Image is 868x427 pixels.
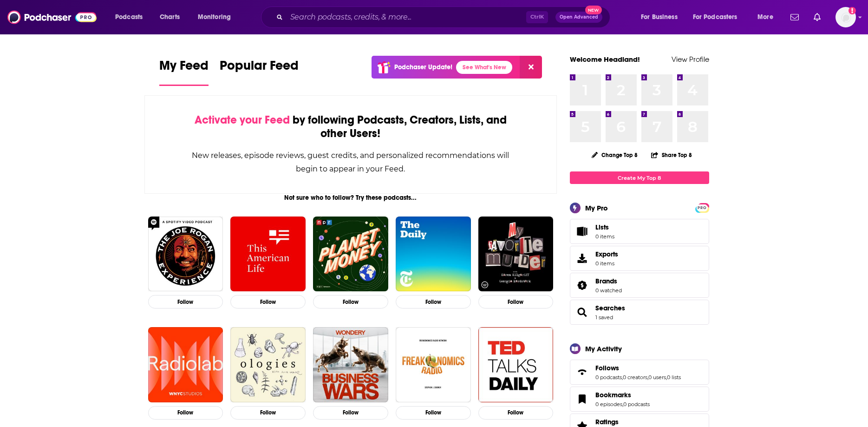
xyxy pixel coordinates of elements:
span: Exports [595,250,618,258]
a: Popular Feed [220,58,299,86]
span: , [647,374,648,381]
a: My Feed [159,58,209,86]
span: Logged in as headlandconsultancy [835,7,856,27]
span: Lists [595,223,609,231]
div: Search podcasts, credits, & more... [270,7,619,28]
span: Searches [570,300,709,325]
svg: Add a profile image [848,7,856,14]
a: Charts [154,10,185,25]
span: Follows [570,360,709,385]
span: Follows [595,364,619,372]
a: Bookmarks [573,393,592,406]
span: Open Advanced [560,15,598,20]
span: My Feed [159,58,209,79]
button: Follow [478,406,554,420]
img: Ologies with Alie Ward [230,327,306,402]
span: More [757,11,773,24]
a: 0 episodes [595,401,622,407]
img: Podchaser - Follow, Share and Rate Podcasts [7,8,97,26]
span: Bookmarks [570,387,709,412]
span: For Podcasters [693,11,737,24]
button: Share Top 8 [651,146,692,164]
img: My Favorite Murder with Karen Kilgariff and Georgia Hardstark [478,217,554,292]
a: Brands [595,277,622,285]
a: Exports [570,246,709,271]
img: Radiolab [148,327,223,402]
button: Follow [313,406,388,420]
span: 0 items [595,233,614,240]
button: Show profile menu [835,7,856,27]
a: Brands [573,279,592,292]
button: Follow [478,295,554,309]
span: , [622,374,623,381]
span: Brands [570,273,709,298]
span: , [666,374,667,381]
span: Exports [573,252,592,265]
a: 0 podcasts [595,374,622,381]
span: New [585,6,602,14]
span: , [622,401,623,407]
img: Planet Money [313,217,388,292]
input: Search podcasts, credits, & more... [287,10,526,25]
img: User Profile [835,7,856,27]
img: This American Life [230,217,306,292]
div: New releases, episode reviews, guest credits, and personalized recommendations will begin to appe... [191,149,510,176]
button: Follow [396,406,471,420]
a: Follows [573,366,592,379]
div: Not sure who to follow? Try these podcasts... [144,194,557,202]
a: Lists [570,219,709,244]
span: 0 items [595,260,618,267]
div: My Pro [585,204,608,212]
button: Change Top 8 [586,149,644,161]
img: The Daily [396,217,471,292]
span: Ctrl K [526,11,548,23]
button: Follow [148,295,223,309]
img: The Joe Rogan Experience [148,217,223,292]
span: Lists [595,223,614,231]
a: Show notifications dropdown [810,9,824,25]
a: Searches [573,306,592,319]
a: 1 saved [595,314,613,321]
button: open menu [191,10,243,25]
a: See What's New [456,61,512,74]
a: 0 creators [623,374,647,381]
a: Follows [595,364,681,372]
button: Follow [230,406,306,420]
a: 0 podcasts [623,401,650,407]
a: Show notifications dropdown [787,9,803,25]
button: open menu [751,10,785,25]
a: Ratings [595,418,650,426]
img: Business Wars [313,327,388,402]
span: Popular Feed [220,58,299,79]
a: Create My Top 8 [570,171,709,184]
span: Ratings [595,418,619,426]
div: My Activity [585,344,622,353]
a: PRO [697,204,708,211]
a: Searches [595,304,625,312]
span: Bookmarks [595,391,631,399]
a: View Profile [672,55,709,64]
button: Follow [148,406,223,420]
span: Activate your Feed [195,113,290,127]
button: Open AdvancedNew [555,12,602,23]
span: Monitoring [198,11,231,24]
span: For Business [641,11,678,24]
img: Freakonomics Radio [396,327,471,402]
p: Podchaser Update! [394,63,452,71]
button: Follow [313,295,388,309]
img: TED Talks Daily [478,327,554,402]
span: Charts [160,11,180,24]
a: 0 watched [595,287,622,294]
